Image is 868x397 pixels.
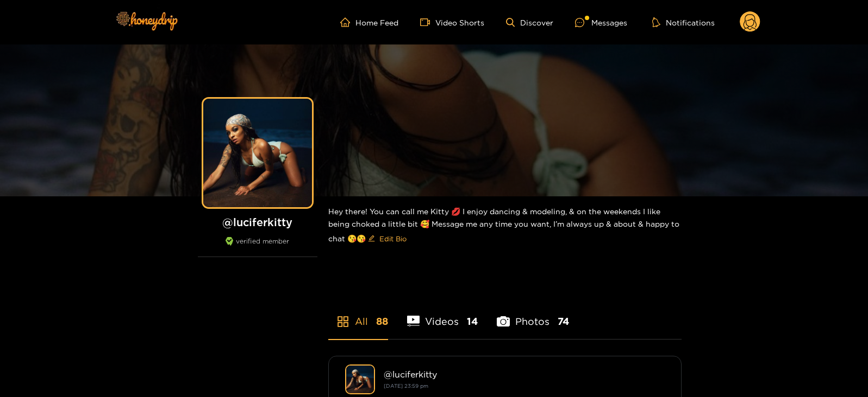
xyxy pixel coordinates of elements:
[506,18,553,27] a: Discover
[497,290,569,339] li: Photos
[379,233,407,244] span: Edit Bio
[384,383,428,389] small: [DATE] 23:59 pm
[420,17,435,27] span: video-camera
[328,196,682,256] div: Hey there! You can call me Kitty 💋 I enjoy dancing & modeling, & on the weekends I like being cho...
[649,17,718,28] button: Notifications
[384,369,665,379] div: @ luciferkitty
[407,290,478,339] li: Videos
[198,215,317,229] h1: @ luciferkitty
[558,315,569,328] span: 74
[336,315,349,328] span: appstore
[340,17,398,27] a: Home Feed
[420,17,484,27] a: Video Shorts
[575,16,627,29] div: Messages
[345,364,375,394] img: luciferkitty
[328,290,388,339] li: All
[368,235,375,243] span: edit
[198,237,317,257] div: verified member
[366,230,409,247] button: editEdit Bio
[340,17,355,27] span: home
[467,315,478,328] span: 14
[376,315,388,328] span: 88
